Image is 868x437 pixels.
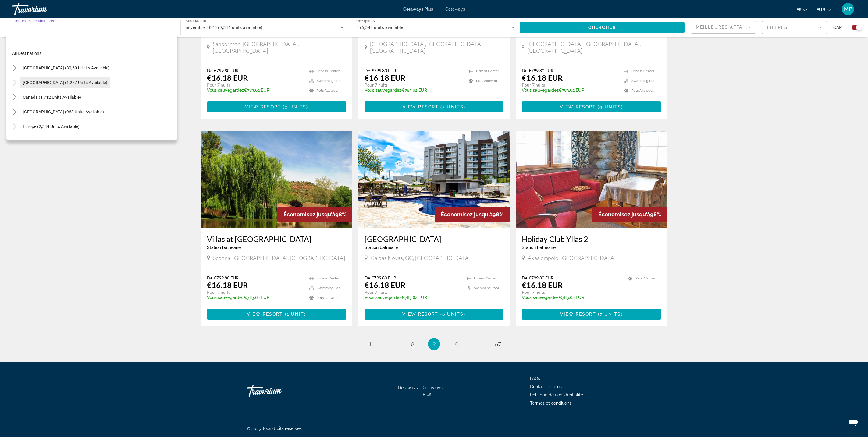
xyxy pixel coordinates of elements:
div: 98% [277,207,352,222]
button: View Resort(6 units) [365,309,504,320]
span: Pets Allowed [317,89,338,93]
a: View Resort(7 units) [522,309,661,320]
span: Pets Allowed [635,276,656,280]
span: Swimming Pool [317,286,342,290]
span: ... [475,341,478,347]
span: ( ) [283,312,306,317]
span: 1 unit [287,312,304,317]
button: Toggle Caribbean & Atlantic Islands (968 units available) [9,107,20,117]
a: Villas at [GEOGRAPHIC_DATA] [207,234,346,243]
button: Europe (2,544 units available) [20,121,83,132]
span: €799.80 EUR [372,68,396,73]
span: 1 [368,341,372,347]
span: Carte [833,23,847,32]
p: €783.62 EUR [365,88,463,93]
span: ( ) [596,105,623,109]
p: €783.62 EUR [207,88,303,93]
p: Pour 7 nuits [365,290,461,295]
p: €783.62 EUR [522,295,622,300]
span: Économisez jusqu'à [441,211,493,218]
div: 98% [592,207,667,222]
p: Pour 7 nuits [522,290,622,295]
button: User Menu [840,3,856,16]
span: ( ) [439,312,466,317]
p: €16.18 EUR [207,280,248,290]
p: Pour 7 nuits [207,82,303,88]
span: De [365,275,370,280]
button: Filter [762,21,827,34]
a: View Resort(2 units) [365,101,504,112]
p: €16.18 EUR [207,73,248,82]
a: Getaways Plus [423,385,443,397]
span: View Resort [402,312,438,317]
span: Économisez jusqu'à [598,211,650,218]
span: [GEOGRAPHIC_DATA] (30,601 units available) [23,66,110,70]
span: [GEOGRAPHIC_DATA], [GEOGRAPHIC_DATA], [GEOGRAPHIC_DATA] [370,41,504,54]
span: View Resort [247,312,283,317]
span: Fitness Center [317,276,340,280]
span: Swimming Pool [474,286,499,290]
button: View Resort(3 units) [207,101,346,112]
span: Station balnéaire [522,245,556,250]
span: Station balnéaire [207,245,241,250]
span: De [522,68,527,73]
span: Swimming Pool [317,79,342,83]
mat-select: Sort by [696,23,751,31]
span: Pets Allowed [631,89,653,93]
a: FAQs [530,376,540,381]
span: Sanbornton, [GEOGRAPHIC_DATA], [GEOGRAPHIC_DATA] [213,41,346,54]
a: Holiday Club Yllas 2 [522,234,661,243]
button: Chercher [520,22,685,33]
span: 2 units [442,105,464,109]
span: Pets Allowed [476,79,497,83]
span: Fitness Center [317,69,340,73]
span: Europe (2,544 units available) [23,124,80,129]
span: [GEOGRAPHIC_DATA] (1,277 units available) [23,80,107,85]
span: Économisez jusqu'à [283,211,335,218]
span: Canada (1,712 units available) [23,95,81,100]
span: [GEOGRAPHIC_DATA], [GEOGRAPHIC_DATA], [GEOGRAPHIC_DATA] [527,41,661,54]
button: Change currency [816,5,831,14]
span: 7 units [600,312,621,317]
button: Toggle United States (30,601 units available) [9,63,20,73]
a: Getaways [445,7,465,12]
span: Termes et conditions [530,401,571,406]
span: View Resort [245,105,281,109]
a: View Resort(9 units) [522,101,661,112]
button: Toggle Mexico (1,277 units available) [9,77,20,88]
p: Pour 7 nuits [365,82,463,88]
span: ( ) [439,105,465,109]
span: 6 units [442,312,464,317]
span: €799.80 EUR [214,275,239,280]
span: MP [844,6,852,12]
span: Politique de confidentialité [530,393,583,397]
p: €16.18 EUR [365,280,405,290]
span: Fitness Center [476,69,499,73]
button: [GEOGRAPHIC_DATA] (211 units available) [20,136,107,147]
span: ( ) [281,105,308,109]
span: View Resort [560,105,596,109]
span: Vous sauvegardez [522,88,559,93]
p: €16.18 EUR [365,73,405,82]
span: All destinations [12,51,41,56]
span: 3 units [285,105,306,109]
span: Vous sauvegardez [365,88,401,93]
img: 2008E01L.jpg [201,131,352,228]
p: €783.62 EUR [522,88,618,93]
span: Caldas Novas, GO, [GEOGRAPHIC_DATA] [371,254,470,261]
button: Toggle Australia (211 units available) [9,136,20,147]
button: Canada (1,712 units available) [20,92,84,103]
span: Swimming Pool [631,79,656,83]
a: Travorium [247,382,308,400]
span: ( ) [596,312,623,317]
span: 9 [432,341,436,347]
span: Station balnéaire [365,245,398,250]
span: 8 [411,341,414,347]
button: [GEOGRAPHIC_DATA] (30,601 units available) [20,62,113,73]
button: [GEOGRAPHIC_DATA] (1,277 units available) [20,77,110,88]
